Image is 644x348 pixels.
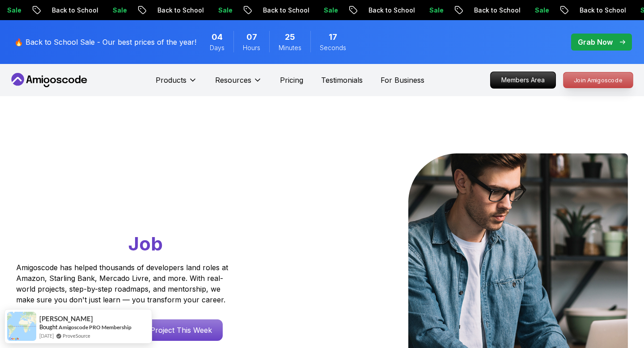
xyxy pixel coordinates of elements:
p: 🔥 Back to School Sale - Our best prices of the year! [14,37,196,47]
p: Join Amigoscode [563,72,633,88]
img: provesource social proof notification image [7,312,36,341]
span: Bought [39,323,58,331]
span: 25 Minutes [285,31,295,43]
a: Join Amigoscode [563,72,633,88]
span: Job [128,232,163,255]
p: Amigoscode has helped thousands of developers land roles at Amazon, Starling Bank, Mercado Livre,... [16,262,231,305]
a: Pricing [280,75,303,85]
p: Sale [525,6,554,15]
span: Seconds [320,43,346,52]
p: Resources [215,75,251,85]
span: Minutes [279,43,301,52]
a: Members Area [490,72,556,89]
p: Sale [420,6,449,15]
h1: Go From Learning to Hired: Master Java, Spring Boot & Cloud Skills That Get You the [16,153,263,257]
a: Amigoscode PRO Membership [59,324,131,331]
p: Members Area [491,72,555,88]
a: Testimonials [321,75,363,85]
p: Sale [314,6,343,15]
p: Products [156,75,186,85]
button: Products [156,75,197,93]
a: ProveSource [63,332,90,340]
span: 17 Seconds [329,31,337,43]
p: Back to School [359,6,420,15]
span: 4 Days [212,31,223,43]
span: Days [210,43,225,52]
a: For Business [381,75,424,85]
span: Hours [243,43,260,52]
p: Back to School [42,6,103,15]
span: [DATE] [39,332,54,340]
p: Back to School [148,6,209,15]
p: Sale [209,6,237,15]
p: Back to School [570,6,631,15]
button: Resources [215,75,262,93]
span: 7 Hours [246,31,257,43]
p: Back to School [465,6,525,15]
p: Sale [103,6,132,15]
p: Back to School [254,6,314,15]
p: Grab Now [578,37,613,47]
span: [PERSON_NAME] [39,315,93,323]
